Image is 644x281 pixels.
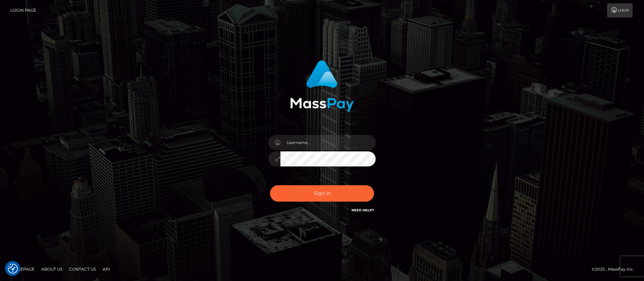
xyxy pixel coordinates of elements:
div: © 2025 , MassPay Inc. [592,266,639,273]
a: API [100,264,113,274]
img: Revisit consent button [8,264,18,274]
img: MassPay Login [290,60,354,112]
a: Homepage [7,264,37,274]
a: Login Page [10,3,36,17]
a: Contact Us [66,264,99,274]
button: Consent Preferences [8,264,18,274]
input: Username... [280,135,376,150]
a: Login [607,3,633,17]
a: Need Help? [352,208,374,212]
a: About Us [39,264,65,274]
button: Sign in [270,185,374,202]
